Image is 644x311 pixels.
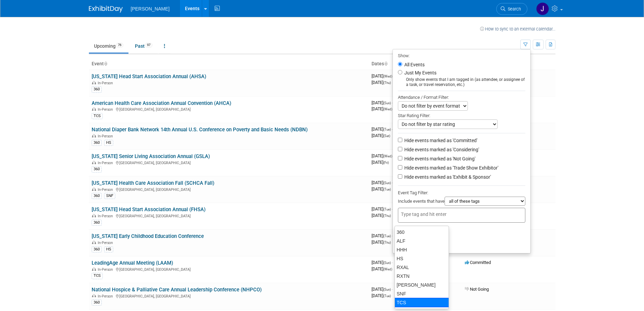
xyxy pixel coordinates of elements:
span: (Tue) [383,128,391,131]
span: [DATE] [372,186,391,192]
img: In-Person Event [92,134,96,137]
img: In-Person Event [92,161,96,164]
span: 76 [116,43,123,48]
span: In-Person [98,214,115,218]
a: National Diaper Bank Network 14th Annual U.S. Conference on Poverty and Basic Needs (NDBN) [92,127,308,133]
div: 360 [92,299,102,306]
span: In-Person [98,241,115,245]
span: - [392,287,393,292]
th: Dates [369,58,462,70]
th: Event [89,58,369,70]
label: All Events [403,62,425,67]
img: In-Person Event [92,241,96,244]
span: 97 [145,43,152,48]
span: (Wed) [383,74,392,78]
a: National Hospice & Palliative Care Annual Leadership Conference (NHPCO) [92,287,262,293]
span: [DATE] [372,233,393,238]
span: - [392,260,393,265]
div: [GEOGRAPHIC_DATA], [GEOGRAPHIC_DATA] [92,106,366,112]
div: Only show events that I am tagged in (as attendee, or assignee of a task, or travel reservation, ... [398,77,525,87]
div: Include events that have [398,197,525,208]
img: In-Person Event [92,214,96,217]
div: HS [104,246,113,252]
span: [DATE] [372,106,392,111]
span: In-Person [98,107,115,112]
div: HS [104,140,113,146]
div: [GEOGRAPHIC_DATA], [GEOGRAPHIC_DATA] [92,266,366,272]
span: - [392,100,393,105]
a: LeadingAge Annual Meeting (LAAM) [92,260,173,266]
div: TCS [92,273,103,279]
div: 360 [395,228,449,237]
img: In-Person Event [92,294,96,297]
span: [DATE] [372,180,393,185]
span: (Sun) [383,261,391,265]
a: American Health Care Association Annual Convention (AHCA) [92,100,231,106]
span: In-Person [98,294,115,298]
img: In-Person Event [92,267,96,271]
span: (Tue) [383,207,391,211]
span: [DATE] [372,287,393,292]
div: 360 [92,140,102,146]
span: (Tue) [383,234,391,238]
a: Upcoming76 [89,40,128,52]
span: (Sun) [383,181,391,185]
div: 360 [92,86,102,92]
img: Josh Stuedeman [536,2,549,15]
span: (Sun) [383,101,391,105]
label: Hide events marked as 'Committed' [403,137,477,144]
span: (Tue) [383,294,391,298]
a: [US_STATE] Senior Living Association Annual (GSLA) [92,153,210,159]
span: [DATE] [372,127,393,132]
div: TCS [92,113,103,119]
span: [DATE] [372,153,394,158]
label: Hide events marked as 'Trade Show Exhibitor' [403,164,498,171]
div: [GEOGRAPHIC_DATA], [GEOGRAPHIC_DATA] [92,160,366,165]
span: (Sun) [383,288,391,291]
span: (Tue) [383,187,391,191]
img: In-Person Event [92,107,96,111]
span: In-Person [98,267,115,272]
img: In-Person Event [92,187,96,191]
span: (Fri) [383,161,389,164]
span: (Wed) [383,154,392,158]
a: [US_STATE] Head Start Association Annual (FHSA) [92,206,206,213]
span: In-Person [98,161,115,165]
span: [PERSON_NAME] [131,6,170,12]
span: [DATE] [372,80,391,85]
label: Hide events marked as 'Exhibit & Sponsor' [403,174,491,180]
div: RXAL [395,263,449,272]
span: [DATE] [372,213,391,218]
div: Star Rating Filter: [398,111,525,119]
div: 360 [92,193,102,199]
span: Not Going [465,287,489,292]
a: How to sync to an external calendar... [480,26,555,31]
span: - [392,127,393,132]
div: SNF [104,193,115,199]
div: Attendance / Format Filter: [398,93,525,101]
div: TCS [395,298,449,307]
div: [GEOGRAPHIC_DATA], [GEOGRAPHIC_DATA] [92,293,366,298]
span: In-Person [98,134,115,138]
div: SNF [395,289,449,298]
a: Sort by Event Name [104,61,107,66]
span: - [392,233,393,238]
div: [GEOGRAPHIC_DATA], [GEOGRAPHIC_DATA] [92,186,366,192]
span: (Thu) [383,214,391,218]
span: [DATE] [372,260,393,265]
span: (Thu) [383,241,391,244]
a: Search [496,3,527,15]
input: Type tag and hit enter [401,211,455,218]
div: 360 [92,166,102,172]
span: [DATE] [372,73,394,79]
div: HHH [395,245,449,254]
div: 360 [92,220,102,226]
div: [PERSON_NAME] [395,281,449,289]
span: (Sat) [383,134,390,138]
span: [DATE] [372,206,393,212]
span: Committed [465,260,491,265]
a: [US_STATE] Early Childhood Education Conference [92,233,204,239]
div: ALF [395,237,449,245]
span: [DATE] [372,100,393,105]
span: (Wed) [383,267,392,271]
